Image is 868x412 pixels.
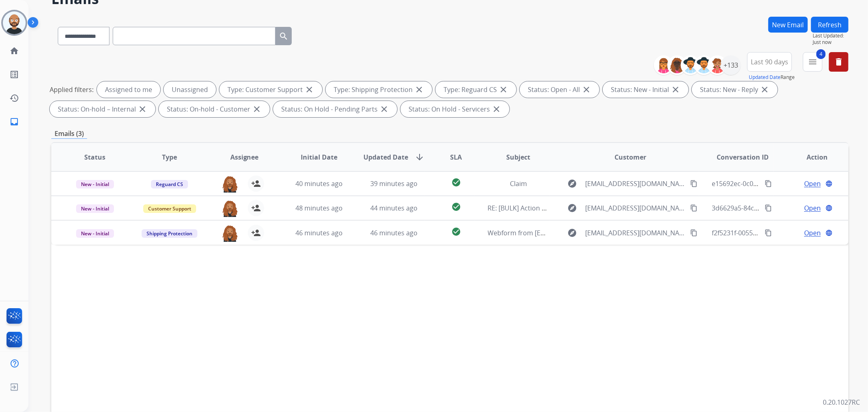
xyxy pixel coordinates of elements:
[370,179,418,188] span: 39 minutes ago
[585,203,685,213] span: [EMAIL_ADDRESS][DOMAIN_NAME]
[159,101,270,117] div: Status: On-hold - Customer
[488,228,672,237] span: Webform from [EMAIL_ADDRESS][DOMAIN_NAME] on [DATE]
[219,81,322,98] div: Type: Customer Support
[451,202,461,212] mat-icon: check_circle
[84,152,105,162] span: Status
[712,204,836,213] span: 3d6629a5-84c2-486b-8823-8b74fc352043
[825,180,833,187] mat-icon: language
[304,85,314,94] mat-icon: close
[76,180,114,188] span: New - Initial
[506,152,530,162] span: Subject
[9,70,19,79] mat-icon: list_alt
[692,81,778,98] div: Status: New - Reply
[690,204,697,212] mat-icon: content_copy
[415,152,424,162] mat-icon: arrow_downward
[9,93,19,103] mat-icon: history
[164,81,216,98] div: Unassigned
[813,33,848,39] span: Last Updated:
[363,152,408,162] span: Updated Date
[614,152,646,162] span: Customer
[712,228,831,237] span: f2f5231f-0055-4c49-bc49-36ba87f1bae7
[230,152,259,162] span: Assignee
[582,85,591,94] mat-icon: close
[603,81,689,98] div: Status: New - Initial
[816,49,826,59] span: 4
[567,179,577,188] mat-icon: explore
[450,152,462,162] span: SLA
[222,225,238,242] img: agent-avatar
[690,180,697,187] mat-icon: content_copy
[808,57,818,67] mat-icon: menu
[279,31,289,41] mat-icon: search
[825,229,833,237] mat-icon: language
[379,104,389,114] mat-icon: close
[520,81,599,98] div: Status: Open - All
[811,17,848,33] button: Refresh
[295,179,343,188] span: 40 minutes ago
[9,117,19,127] mat-icon: inbox
[451,227,461,237] mat-icon: check_circle
[138,104,147,114] mat-icon: close
[803,52,822,72] button: 4
[3,11,26,34] img: avatar
[774,143,848,171] th: Action
[51,129,87,139] p: Emails (3)
[326,81,432,98] div: Type: Shipping Protection
[765,229,772,237] mat-icon: content_copy
[370,204,418,213] span: 44 minutes ago
[50,101,155,117] div: Status: On-hold – Internal
[162,152,177,162] span: Type
[823,397,860,407] p: 0.20.1027RC
[9,46,19,56] mat-icon: home
[301,152,337,162] span: Initial Date
[585,179,685,188] span: [EMAIL_ADDRESS][DOMAIN_NAME]
[825,204,833,212] mat-icon: language
[97,81,160,98] div: Assigned to me
[76,229,114,238] span: New - Initial
[76,204,114,213] span: New - Initial
[451,178,461,187] mat-icon: check_circle
[251,228,261,238] mat-icon: person_add
[252,104,262,114] mat-icon: close
[747,52,792,72] button: Last 90 days
[222,200,238,217] img: agent-avatar
[492,104,501,114] mat-icon: close
[50,85,94,94] p: Applied filters:
[751,60,788,64] span: Last 90 days
[749,74,795,81] span: Range
[717,152,769,162] span: Conversation ID
[765,180,772,187] mat-icon: content_copy
[251,203,261,213] mat-icon: person_add
[671,85,680,94] mat-icon: close
[804,179,821,188] span: Open
[435,81,516,98] div: Type: Reguard CS
[765,204,772,212] mat-icon: content_copy
[400,101,509,117] div: Status: On Hold - Servicers
[510,179,527,188] span: Claim
[295,228,343,237] span: 46 minutes ago
[414,85,424,94] mat-icon: close
[295,204,343,213] span: 48 minutes ago
[488,204,694,213] span: RE: [BULK] Action required: Extend claim approved for replacement
[804,203,821,213] span: Open
[143,204,196,213] span: Customer Support
[222,175,238,193] img: agent-avatar
[151,180,188,188] span: Reguard CS
[251,179,261,188] mat-icon: person_add
[370,228,418,237] span: 46 minutes ago
[760,85,770,94] mat-icon: close
[813,39,848,46] span: Just now
[567,228,577,238] mat-icon: explore
[498,85,508,94] mat-icon: close
[768,17,808,33] button: New Email
[749,74,781,81] button: Updated Date
[567,203,577,213] mat-icon: explore
[273,101,397,117] div: Status: On Hold - Pending Parts
[804,228,821,238] span: Open
[834,57,844,67] mat-icon: delete
[142,229,197,238] span: Shipping Protection
[585,228,685,238] span: [EMAIL_ADDRESS][DOMAIN_NAME]
[712,179,837,188] span: e15692ec-0c07-4e70-a2b5-76eaae652650
[721,55,741,75] div: +133
[690,229,697,237] mat-icon: content_copy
